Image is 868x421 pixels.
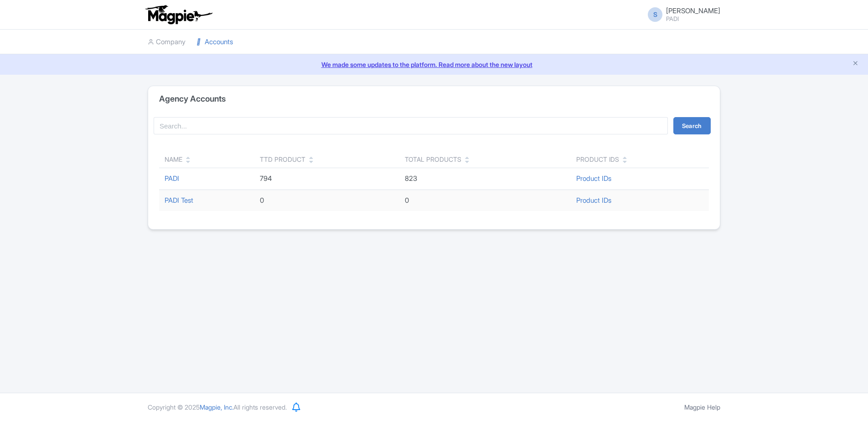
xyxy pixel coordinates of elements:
[648,7,662,22] span: S
[666,16,720,22] small: PADI
[642,7,720,22] a: S [PERSON_NAME] PADI
[852,59,859,69] button: Close announcement
[576,174,611,183] a: Product IDs
[254,190,399,211] td: 0
[159,94,226,103] h4: Agency Accounts
[576,196,611,205] a: Product IDs
[165,196,193,205] a: PADI Test
[576,154,619,164] div: Product IDs
[399,190,571,211] td: 0
[260,154,305,164] div: TTD Product
[165,174,179,183] a: PADI
[165,154,182,164] div: Name
[684,403,720,411] a: Magpie Help
[666,6,720,15] span: [PERSON_NAME]
[399,168,571,190] td: 823
[148,30,186,55] a: Company
[5,60,863,69] a: We made some updates to the platform. Read more about the new layout
[405,154,461,164] div: Total Products
[254,168,399,190] td: 794
[142,402,292,412] div: Copyright © 2025 All rights reserved.
[673,117,711,134] button: Search
[196,30,233,55] a: Accounts
[200,403,233,411] span: Magpie, Inc.
[154,117,668,134] input: Search...
[143,5,214,25] img: logo-ab69f6fb50320c5b225c76a69d11143b.png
